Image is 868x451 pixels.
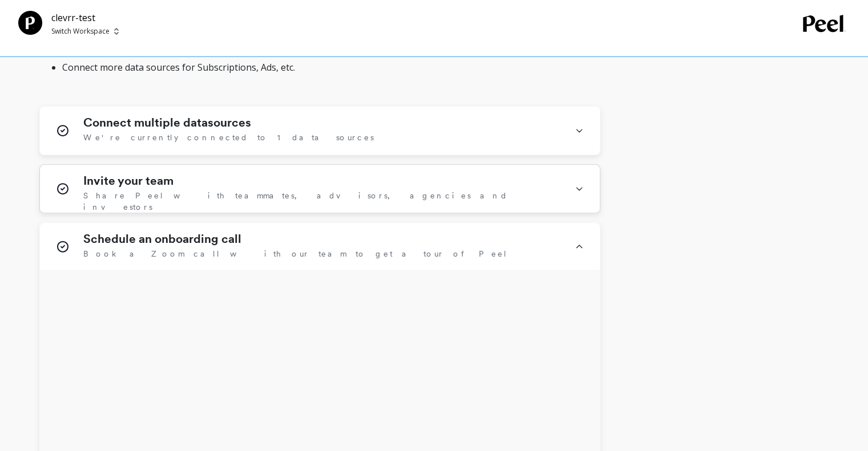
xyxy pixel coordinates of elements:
span: We're currently connected to 1 data sources [83,132,374,143]
img: Team Profile [18,11,42,35]
li: Connect more data sources for Subscriptions, Ads, etc. [62,60,578,74]
h1: Invite your team [83,174,173,188]
p: clevrr-test [51,11,119,25]
p: Switch Workspace [51,27,110,36]
h1: Schedule an onboarding call [83,232,241,246]
img: picker [114,27,119,36]
span: Share Peel with teammates, advisors, agencies and investors [83,190,561,213]
span: Book a Zoom call with our team to get a tour of Peel [83,248,508,259]
h1: Connect multiple datasources [83,116,251,129]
